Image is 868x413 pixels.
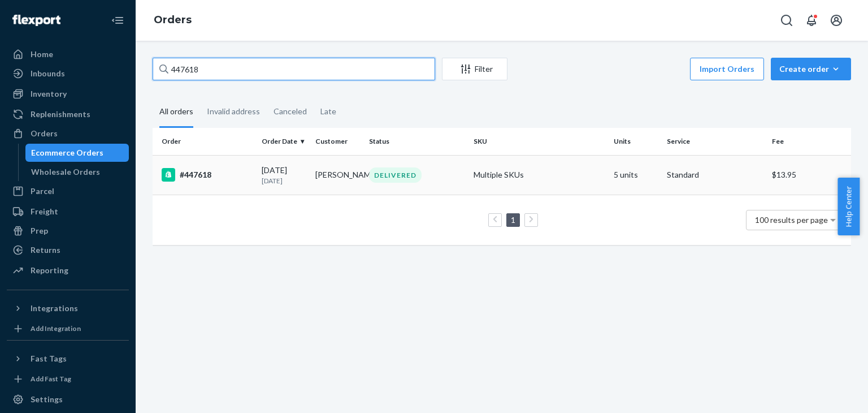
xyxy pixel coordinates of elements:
[315,136,360,146] div: Customer
[31,206,58,217] div: Freight
[25,144,129,162] a: Ecommerce Orders
[154,14,192,26] a: Orders
[7,45,129,63] a: Home
[771,58,851,80] button: Create order
[825,9,848,32] button: Open account menu
[7,182,129,200] a: Parcel
[7,222,129,240] a: Prep
[31,374,71,384] div: Add Fast Tag
[469,128,609,155] th: SKU
[609,128,663,155] th: Units
[7,203,129,221] a: Freight
[767,155,851,195] td: $13.95
[442,58,507,80] button: Filter
[31,394,63,405] div: Settings
[7,105,129,123] a: Replenishments
[767,128,851,155] th: Fee
[775,9,798,32] button: Open Search Box
[7,241,129,259] a: Returns
[7,124,129,143] a: Orders
[31,49,53,60] div: Home
[31,88,67,100] div: Inventory
[31,166,100,178] div: Wholesale Orders
[364,128,469,155] th: Status
[7,299,129,317] button: Integrations
[31,225,48,236] div: Prep
[837,178,860,235] button: Help Center
[667,169,762,180] p: Standard
[31,303,78,314] div: Integrations
[800,9,823,32] button: Open notifications
[207,97,260,126] div: Invalid address
[31,186,54,197] div: Parcel
[262,176,306,186] p: [DATE]
[369,167,422,183] div: DELIVERED
[7,85,129,103] a: Inventory
[162,168,253,182] div: #447618
[320,97,336,126] div: Late
[274,97,307,126] div: Canceled
[311,155,364,195] td: [PERSON_NAME]
[31,265,68,276] div: Reporting
[153,58,435,80] input: Search orders
[755,215,828,225] span: 100 results per page
[153,128,257,155] th: Order
[469,155,609,195] td: Multiple SKUs
[31,244,60,256] div: Returns
[31,353,67,364] div: Fast Tags
[145,4,201,37] ol: breadcrumbs
[509,215,518,225] a: Page 1 is your current page
[7,261,129,279] a: Reporting
[257,128,311,155] th: Order Date
[262,165,306,186] div: [DATE]
[159,97,193,128] div: All orders
[31,128,58,139] div: Orders
[12,15,60,26] img: Flexport logo
[31,147,103,158] div: Ecommerce Orders
[609,155,663,195] td: 5 units
[31,109,90,120] div: Replenishments
[7,390,129,408] a: Settings
[442,63,507,75] div: Filter
[7,322,129,335] a: Add Integration
[31,68,65,79] div: Inbounds
[106,9,129,32] button: Close Navigation
[7,64,129,83] a: Inbounds
[662,128,767,155] th: Service
[25,163,129,181] a: Wholesale Orders
[31,324,81,333] div: Add Integration
[7,372,129,386] a: Add Fast Tag
[7,350,129,368] button: Fast Tags
[779,63,843,75] div: Create order
[690,58,764,80] button: Import Orders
